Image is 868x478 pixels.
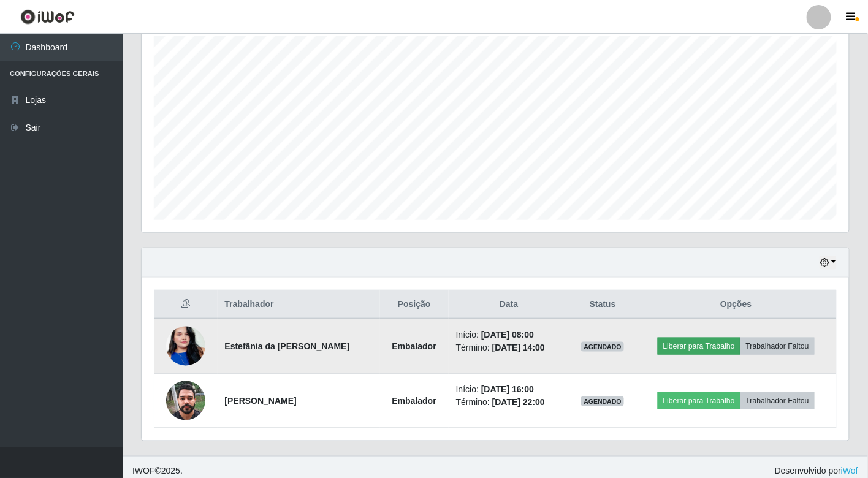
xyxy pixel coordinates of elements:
button: Liberar para Trabalho [658,392,740,409]
li: Início: [456,328,562,341]
button: Trabalhador Faltou [740,392,815,409]
th: Status [569,290,636,319]
li: Término: [456,341,562,354]
th: Posição [380,290,449,319]
time: [DATE] 22:00 [492,397,545,407]
img: 1705535567021.jpeg [166,311,205,381]
button: Liberar para Trabalho [658,338,740,355]
th: Opções [636,290,837,319]
th: Trabalhador [218,290,380,319]
span: Desenvolvido por [775,465,858,478]
strong: [PERSON_NAME] [225,396,297,406]
span: © 2025 . [132,465,183,478]
li: Término: [456,396,562,409]
strong: Embalador [392,341,436,351]
li: Início: [456,383,562,396]
th: Data [449,290,569,319]
img: CoreUI Logo [20,9,75,25]
img: 1756755048202.jpeg [166,374,205,427]
span: AGENDADO [581,342,624,352]
span: AGENDADO [581,396,624,406]
span: IWOF [132,466,155,476]
strong: Estefânia da [PERSON_NAME] [225,341,350,351]
a: iWof [841,466,858,476]
time: [DATE] 08:00 [481,330,534,340]
strong: Embalador [392,396,436,406]
time: [DATE] 14:00 [492,343,545,352]
time: [DATE] 16:00 [481,384,534,394]
button: Trabalhador Faltou [740,338,815,355]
